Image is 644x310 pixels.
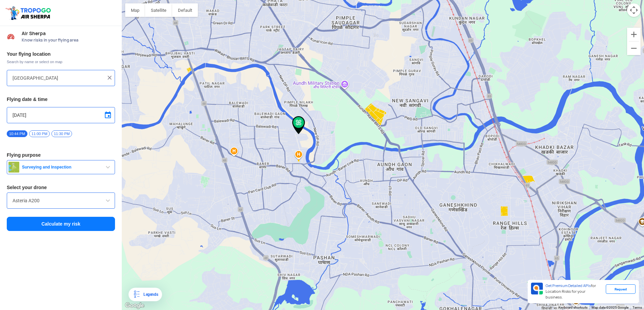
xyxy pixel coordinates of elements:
img: ic_close.png [106,74,113,81]
a: Open this area in Google Maps (opens a new window) [123,301,146,310]
button: Zoom out [627,42,641,55]
span: Get Premium Detailed APIs [546,283,591,288]
h3: Your flying location [7,52,115,56]
span: 11:00 PM [29,130,50,137]
span: Search by name or select on map [7,59,115,64]
span: 11:30 PM [51,130,72,137]
img: survey.png [8,162,19,173]
span: Map data ©2025 Google [592,306,628,309]
h3: Flying date & time [7,97,115,102]
button: Map camera controls [627,3,641,17]
span: 10:44 PM [7,130,27,137]
a: Terms [632,306,642,309]
span: Know risks in your flying area [22,37,115,43]
img: Legends [133,290,141,299]
img: Premium APIs [531,283,543,294]
button: Calculate my risk [7,217,115,231]
button: Keyboard shortcuts [558,305,588,310]
button: Surveying and Inspection [7,160,115,174]
input: Search your flying location [13,74,104,82]
button: Zoom in [627,28,641,41]
div: Request [606,284,636,294]
div: Legends [141,290,158,299]
span: Air Sherpa [22,31,115,36]
img: Risk Scores [7,32,15,41]
button: Show street map [125,3,145,17]
h3: Flying purpose [7,153,115,157]
span: Surveying and Inspection [19,164,104,170]
input: Search by name or Brand [13,197,109,205]
h3: Select your drone [7,185,115,190]
img: ic_tgdronemaps.svg [5,5,53,21]
button: Show satellite imagery [145,3,172,17]
img: Google [123,301,146,310]
div: for Location Risks for your business. [543,283,606,301]
input: Select Date [13,111,109,119]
